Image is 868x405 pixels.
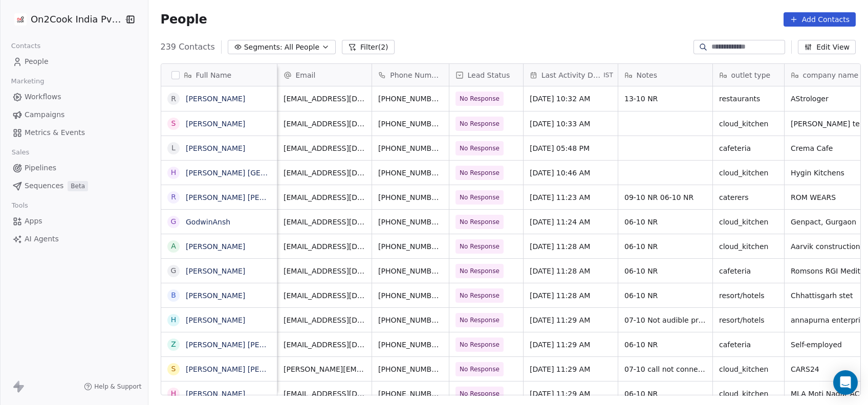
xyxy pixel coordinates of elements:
[624,290,706,301] span: 06-10 NR
[25,234,59,244] span: AI Agents
[186,218,230,226] a: GodwinAnsh
[378,119,443,129] span: [PHONE_NUMBER]
[186,144,245,152] a: [PERSON_NAME]
[31,13,121,26] span: On2Cook India Pvt. Ltd.
[284,315,365,325] span: [EMAIL_ADDRESS][DOMAIN_NAME]
[171,339,176,350] div: Z
[719,290,778,301] span: resort/hotels
[8,53,140,70] a: People
[460,119,500,129] span: No Response
[603,71,613,79] span: IST
[378,168,443,178] span: [PHONE_NUMBER]
[12,11,117,28] button: On2Cook India Pvt. Ltd.
[731,70,771,80] span: outlet type
[14,13,27,26] img: on2cook%20logo-04%20copy.jpg
[378,315,443,325] span: [PHONE_NUMBER]
[460,143,500,153] span: No Response
[719,143,778,153] span: cafeteria
[719,192,778,202] span: caterers
[161,64,277,86] div: Full Name
[7,74,49,89] span: Marketing
[284,168,365,178] span: [EMAIL_ADDRESS][DOMAIN_NAME]
[624,364,706,374] span: 07-10 call not connected
[171,192,176,202] div: R
[186,291,245,300] a: [PERSON_NAME]
[8,231,140,247] a: AI Agents
[25,181,63,191] span: Sequences
[161,12,207,27] span: People
[342,40,395,54] button: Filter(2)
[161,86,277,396] div: grid
[84,382,141,391] a: Help & Support
[530,217,612,227] span: [DATE] 11:24 AM
[460,315,500,325] span: No Response
[449,64,523,86] div: Lead Status
[719,241,778,252] span: cloud_kitchen
[624,389,706,399] span: 06-10 NR
[784,12,856,27] button: Add Contacts
[7,145,34,160] span: Sales
[460,290,500,301] span: No Response
[530,340,612,350] span: [DATE] 11:29 AM
[460,168,500,178] span: No Response
[186,169,323,177] a: [PERSON_NAME] [GEOGRAPHIC_DATA]
[171,290,176,301] div: B
[460,217,500,227] span: No Response
[624,192,706,202] span: 09-10 NR 06-10 NR
[719,340,778,350] span: cafeteria
[196,70,232,80] span: Full Name
[624,340,706,350] span: 06-10 NR
[170,388,176,399] div: H
[541,70,602,80] span: Last Activity Date
[833,370,858,395] div: Open Intercom Messenger
[284,389,365,399] span: [EMAIL_ADDRESS][DOMAIN_NAME]
[25,163,56,173] span: Pipelines
[284,340,365,350] span: [EMAIL_ADDRESS][DOMAIN_NAME]
[378,290,443,301] span: [PHONE_NUMBER]
[719,119,778,129] span: cloud_kitchen
[8,124,140,141] a: Metrics & Events
[284,290,365,301] span: [EMAIL_ADDRESS][DOMAIN_NAME]
[186,193,307,201] a: [PERSON_NAME] [PERSON_NAME]
[378,94,443,104] span: [PHONE_NUMBER]
[8,160,140,176] a: Pipelines
[378,340,443,350] span: [PHONE_NUMBER]
[460,340,500,350] span: No Response
[171,364,176,374] div: S
[378,192,443,202] span: [PHONE_NUMBER]
[719,168,778,178] span: cloud_kitchen
[637,70,657,80] span: Notes
[460,94,500,104] span: No Response
[460,364,500,374] span: No Response
[171,94,176,104] div: R
[284,119,365,129] span: [EMAIL_ADDRESS][DOMAIN_NAME]
[624,266,706,276] span: 06-10 NR
[186,120,245,128] a: [PERSON_NAME]
[284,241,365,252] span: [EMAIL_ADDRESS][DOMAIN_NAME]
[186,267,245,275] a: [PERSON_NAME]
[530,94,612,104] span: [DATE] 10:32 AM
[170,314,176,325] div: h
[186,390,245,398] a: [PERSON_NAME]
[460,241,500,252] span: No Response
[284,217,365,227] span: [EMAIL_ADDRESS][DOMAIN_NAME]
[284,143,365,153] span: [EMAIL_ADDRESS][DOMAIN_NAME]
[186,95,245,103] a: [PERSON_NAME]
[171,143,176,153] div: L
[25,56,49,67] span: People
[530,241,612,252] span: [DATE] 11:28 AM
[8,106,140,123] a: Campaigns
[161,41,215,53] span: 239 Contacts
[460,389,500,399] span: No Response
[530,168,612,178] span: [DATE] 10:46 AM
[378,389,443,399] span: [PHONE_NUMBER]
[624,217,706,227] span: 06-10 NR
[624,315,706,325] span: 07-10 Not audible properly 06-10 not audible properly
[530,315,612,325] span: [DATE] 11:29 AM
[8,177,140,194] a: SequencesBeta
[378,217,443,227] span: [PHONE_NUMBER]
[372,64,449,86] div: Phone Number
[378,364,443,374] span: [PHONE_NUMBER]
[530,290,612,301] span: [DATE] 11:28 AM
[244,42,283,53] span: Segments:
